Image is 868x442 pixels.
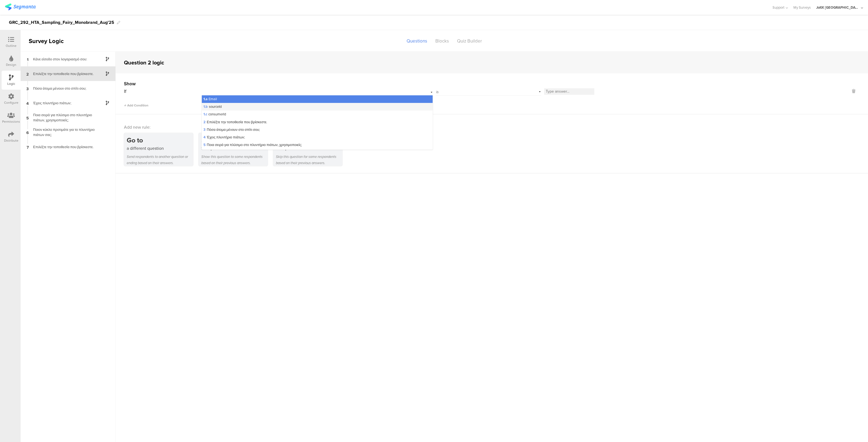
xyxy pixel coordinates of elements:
span: 3 [203,127,206,132]
div: Quiz Builder [453,36,486,46]
span: 2 [203,120,206,125]
div: Show [201,135,268,145]
div: Distribute [4,138,18,143]
div: Έχεις πλυντήριο πιάτων; [30,100,98,106]
span: sourceId [203,104,222,109]
span: 7 [27,144,29,150]
span: 2 [26,71,29,77]
span: 1 [27,56,28,62]
div: Ποια σειρά για πλύσιμο στο πλυντήριο πιάτων, χρησιμοποιείς; [30,112,98,123]
span: 1.c [203,112,207,117]
img: segmanta logo [5,4,36,10]
span: 5 [26,115,29,121]
div: Survey Logic [21,37,83,45]
div: Question 2 logic [124,58,164,67]
div: Add new rule: [124,124,860,130]
span: 4 [26,100,29,106]
div: Outline [6,43,17,48]
div: Επιλέξτε την τοποθεσία που βρίσκεστε. [30,144,98,149]
div: Design [6,62,16,67]
div: Questions [403,36,431,46]
div: Permissions [2,119,20,124]
span: 4 [203,135,206,140]
div: Πόσα άτομα μένουν στο σπίτι σου; [30,86,98,91]
div: Skip this question for some respondents based on their previous answers. [276,154,342,166]
div: Επιλέξτε την τοποθεσία που βρίσκεστε. [30,71,98,76]
input: Type answer... [544,88,594,95]
span: 1.a [203,97,208,102]
span: consumerId [203,112,226,117]
div: Show this question to some respondents based on their previous answers. [201,154,268,166]
span: is [436,89,439,95]
div: Go to [127,135,193,145]
div: If [124,88,201,95]
div: Ποιον κύκλο προτιμάτε για το πλυντήριο πιάτων σας; [30,127,98,137]
div: Logic [7,81,15,86]
div: Send respondents to another question or ending based on their answers. [127,154,193,166]
span: Πόσα άτομα μένουν στο σπίτι σου; [203,127,260,132]
span: Έχεις πλυντήριο πιάτων; [203,135,245,140]
span: Add Condition [124,103,148,108]
div: Configure [4,100,18,105]
span: Ποια σειρά για πλύσιμο στο πλυντήριο πιάτων, χρησιμοποιείς; [203,142,302,147]
div: Blocks [431,36,453,46]
div: GRC_292_HTA_Sampling_Fairy_Monobrand_Aug'25 [9,18,114,27]
span: Support [773,5,784,10]
span: 1.b [203,104,208,109]
span: 3 [26,85,29,91]
span: 6 [26,129,29,135]
div: a different question [127,145,193,151]
span: Επιλέξτε την τοποθεσία που βρίσκεστε. [203,119,267,125]
div: this question [201,145,268,151]
span: Email [203,96,217,102]
div: Κάνε είσοδο στον λογαριασμό σου: [30,57,98,62]
span: Show [124,80,136,87]
span: 5 [203,142,206,147]
div: JoltX [GEOGRAPHIC_DATA] [816,5,860,10]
